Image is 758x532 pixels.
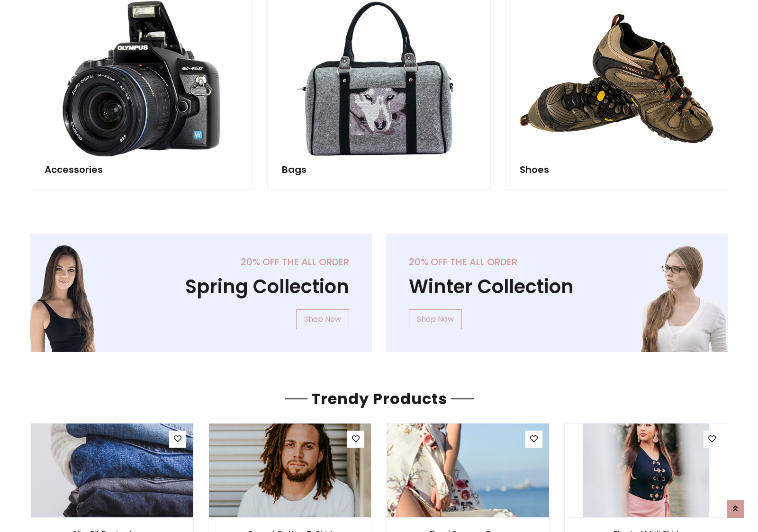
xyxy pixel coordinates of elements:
[53,256,349,268] h5: 20% off the all order
[307,388,451,409] span: Trendy Products
[282,164,476,175] h5: Bags
[409,256,705,268] h5: 20% off the all order
[520,164,713,175] h5: Shoes
[45,164,238,175] h5: Accessories
[53,275,349,298] h1: Spring Collection
[409,275,705,298] h1: Winter Collection
[296,309,349,329] a: Shop Now
[409,309,462,329] a: Shop Now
